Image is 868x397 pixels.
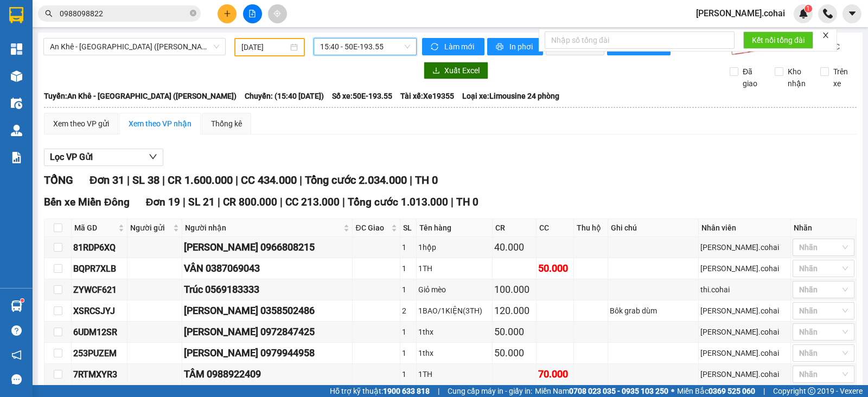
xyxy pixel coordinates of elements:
[794,222,853,234] div: Nhãn
[72,279,127,300] td: ZYWCF621
[444,41,476,53] span: Làm mới
[280,196,283,208] span: |
[487,38,543,55] button: printerIn phơi
[11,300,22,312] img: warehouse-icon
[677,385,755,397] span: Miền Bắc
[72,237,127,258] td: 81RDP6XQ
[243,4,262,23] button: file-add
[494,345,534,361] div: 50.000
[402,241,414,253] div: 1
[11,71,22,82] img: warehouse-icon
[432,67,440,75] span: download
[11,350,22,360] span: notification
[21,299,24,302] sup: 1
[700,241,789,253] div: [PERSON_NAME].cohai
[72,343,127,364] td: 253PUZEM
[448,385,532,397] span: Cung cấp máy in - giấy in:
[843,4,861,23] button: caret-down
[700,305,789,317] div: [PERSON_NAME].cohai
[73,241,125,254] div: 81RDP6XQ
[538,367,572,382] div: 70.000
[53,118,109,130] div: Xem theo VP gửi
[184,303,351,318] div: [PERSON_NAME] 0358502486
[418,326,490,338] div: 1thx
[73,325,125,339] div: 6UDM12SR
[11,374,22,385] span: message
[44,149,163,166] button: Lọc VP Gửi
[608,219,699,237] th: Ghi chú
[535,385,668,397] span: Miền Nam
[332,90,392,102] span: Số xe: 50E-193.55
[610,305,697,317] div: Bôk grab dùm
[402,284,414,296] div: 1
[132,174,159,187] span: SL 38
[130,222,171,234] span: Người gửi
[462,90,559,102] span: Loại xe: Limousine 24 phòng
[127,174,130,187] span: |
[422,38,484,55] button: syncLàm mới
[320,39,410,55] span: 15:40 - 50E-193.55
[305,174,407,187] span: Tổng cước 2.034.000
[248,10,256,17] span: file-add
[383,387,430,395] strong: 1900 633 818
[493,219,537,237] th: CR
[73,368,125,381] div: 7RTMXYR3
[402,262,414,274] div: 1
[418,305,490,317] div: 1BAO/1KIỆN(3TH)
[11,125,22,136] img: warehouse-icon
[805,5,812,12] sup: 1
[822,31,829,39] span: close
[456,196,478,208] span: TH 0
[418,241,490,253] div: 1hộp
[444,65,480,76] span: Xuất Excel
[700,326,789,338] div: [PERSON_NAME].cohai
[418,284,490,296] div: Giỏ mèo
[799,9,808,18] img: icon-new-feature
[687,7,794,20] span: [PERSON_NAME].cohai
[224,10,231,17] span: plus
[763,385,765,397] span: |
[431,43,440,52] span: sync
[494,282,534,297] div: 100.000
[211,118,242,130] div: Thống kê
[73,262,125,276] div: BQPR7XLB
[829,66,857,89] span: Trên xe
[73,283,125,297] div: ZYWCF621
[342,196,345,208] span: |
[60,8,188,20] input: Tìm tên, số ĐT hoặc mã đơn
[168,174,233,187] span: CR 1.600.000
[44,92,237,100] b: Tuyến: An Khê - [GEOGRAPHIC_DATA] ([PERSON_NAME])
[494,324,534,340] div: 50.000
[438,385,439,397] span: |
[700,284,789,296] div: thi.cohai
[241,41,289,53] input: 11/10/2025
[417,219,493,237] th: Tên hàng
[273,10,281,17] span: aim
[188,196,215,208] span: SL 21
[402,368,414,380] div: 1
[50,150,93,164] span: Lọc VP Gửi
[11,98,22,109] img: warehouse-icon
[545,31,735,49] input: Nhập số tổng đài
[73,347,125,360] div: 253PUZEM
[494,303,534,318] div: 120.000
[709,387,755,395] strong: 0369 525 060
[400,219,417,237] th: SL
[494,240,534,255] div: 40.000
[129,118,192,130] div: Xem theo VP nhận
[823,9,833,18] img: phone-icon
[451,196,454,208] span: |
[11,325,22,336] span: question-circle
[806,5,810,12] span: 1
[699,219,791,237] th: Nhân viên
[50,39,219,55] span: An Khê - Sài Gòn (Chư Sê)
[11,152,22,163] img: solution-icon
[402,347,414,359] div: 1
[72,364,127,385] td: 7RTMXYR3
[538,261,572,276] div: 50.000
[44,196,130,208] span: Bến xe Miền Đông
[700,347,789,359] div: [PERSON_NAME].cohai
[569,387,668,395] strong: 0708 023 035 - 0935 103 250
[348,196,448,208] span: Tổng cước 1.013.000
[783,66,812,89] span: Kho nhận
